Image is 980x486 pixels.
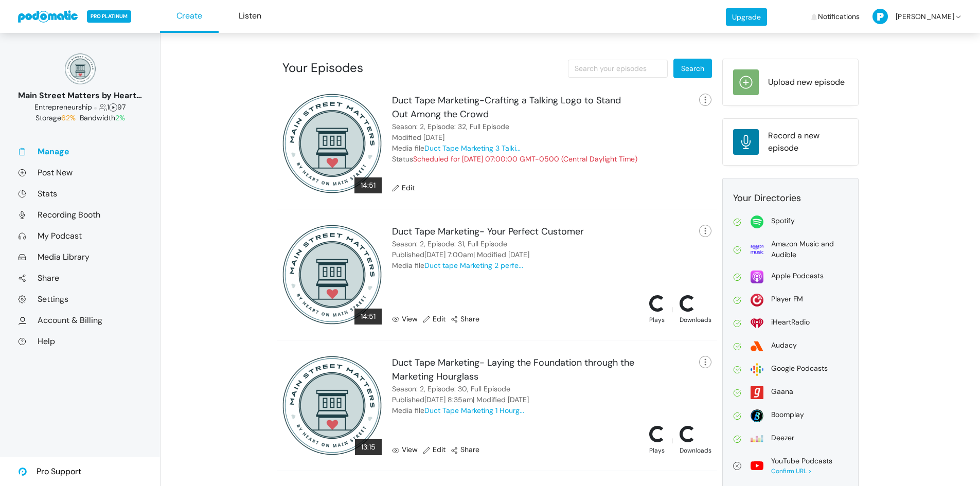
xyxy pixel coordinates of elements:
div: Amazon Music and Audible [771,239,848,260]
div: Media file [392,260,523,271]
img: audacy-5d0199fadc8dc77acc7c395e9e27ef384d0cbdead77bf92d3603ebf283057071.svg [751,340,763,353]
img: P-50-ab8a3cff1f42e3edaa744736fdbd136011fc75d0d07c0e6946c3d5a70d29199b.png [872,9,888,24]
div: Confirm URL > [771,466,832,476]
a: My Podcast [18,230,142,241]
div: iHeartRadio [771,317,810,328]
span: [PERSON_NAME] [896,2,954,32]
div: Deezer [771,433,794,443]
a: Create [160,1,219,33]
time: August 28, 2025 7:00am [424,250,473,259]
div: | [672,305,673,314]
img: deezer-17854ec532559b166877d7d89d3279c345eec2f597ff2478aebf0db0746bb0cd.svg [751,433,763,445]
a: Apple Podcasts [733,271,848,283]
img: google-2dbf3626bd965f54f93204bbf7eeb1470465527e396fa5b4ad72d911f40d0c40.svg [751,363,763,376]
a: Manage [18,146,142,157]
div: Player FM [771,294,803,304]
img: apple-26106266178e1f815f76c7066005aa6211188c2910869e7447b8cdd3a6512788.svg [751,271,763,283]
img: youtube-a762549b032a4d8d7c7d8c7d6f94e90d57091a29b762dad7ef63acd86806a854.svg [751,459,763,472]
a: Duct Tape Marketing 3 Talki... [424,143,521,153]
img: boomplay-2b96be17c781bb6067f62690a2aa74937c828758cf5668dffdf1db111eff7552.svg [751,409,763,422]
input: Search [673,59,712,78]
a: Settings [18,294,142,304]
img: player_fm-2f731f33b7a5920876a6a59fec1291611fade0905d687326e1933154b96d4679.svg [751,294,763,307]
div: Record a new episode [768,130,848,154]
span: 62% [61,113,76,122]
div: Plays [649,446,666,455]
a: Share [18,273,142,283]
div: Main Street Matters by Heart on [GEOGRAPHIC_DATA] [18,89,142,102]
a: Media Library [18,251,142,262]
a: Spotify [733,215,848,228]
a: iHeartRadio [733,317,848,330]
a: Account & Billing [18,315,142,326]
div: Published | Modified [DATE] [392,249,529,260]
a: Audacy [733,340,848,353]
a: Recording Booth [18,209,142,220]
a: Record a new episode [733,129,848,155]
div: 14:51 [354,309,382,325]
div: Media file [392,143,521,154]
a: Amazon Music and Audible [733,239,848,260]
span: Followers [99,102,107,112]
div: Status [392,154,637,165]
div: Plays [649,315,666,325]
div: | [672,436,673,445]
span: Scheduled for [DATE] 07:00:00 GMT-0500 (Central Daylight Time) [413,154,637,164]
div: Season: 2, Episode: 30, Full Episode [392,384,510,394]
a: Edit [423,314,446,325]
a: Edit [423,444,446,455]
a: [PERSON_NAME] [872,2,963,32]
div: Media file [392,405,524,416]
a: Upgrade [726,8,767,26]
div: Audacy [771,340,797,351]
div: Your Episodes [282,59,363,78]
img: 150x150_17130234.png [65,53,96,84]
div: Your Directories [733,191,848,205]
a: Share [451,444,479,455]
img: 300x300_17130234.png [282,94,382,193]
div: Google Podcasts [771,363,828,374]
a: Edit [392,183,415,193]
div: Apple Podcasts [771,271,824,281]
div: Gaana [771,386,793,397]
div: Spotify [771,215,795,226]
div: Duct Tape Marketing-Crafting a Talking Logo to Stand Out Among the Crowd [392,94,638,121]
a: Deezer [733,433,848,445]
a: Share [451,314,479,325]
a: Google Podcasts [733,363,848,376]
div: Downloads [680,315,711,325]
img: 300x300_17130234.png [282,225,382,325]
a: Duct Tape Marketing 1 Hourg... [424,406,524,415]
img: 300x300_17130234.png [282,356,382,456]
a: YouTube Podcasts Confirm URL > [733,456,848,476]
img: i_heart_radio-0fea502c98f50158959bea423c94b18391c60ffcc3494be34c3ccd60b54f1ade.svg [751,317,763,330]
a: View [392,314,418,325]
div: 14:51 [354,177,382,193]
div: Upload new episode [768,76,845,88]
div: Modified [DATE] [392,132,444,143]
div: Season: 2, Episode: 32, Full Episode [392,121,509,132]
span: Episodes [109,102,117,112]
span: 2% [115,113,125,122]
div: Published | Modified [DATE] [392,394,529,405]
a: Post New [18,167,142,178]
a: Stats [18,188,142,199]
img: gaana-acdc428d6f3a8bcf3dfc61bc87d1a5ed65c1dda5025f5609f03e44ab3dd96560.svg [751,386,763,399]
a: Help [18,336,142,347]
div: YouTube Podcasts [771,456,832,466]
a: Listen [221,1,279,33]
img: spotify-814d7a4412f2fa8a87278c8d4c03771221523d6a641bdc26ea993aaf80ac4ffe.svg [751,215,763,228]
a: Player FM [733,294,848,307]
div: Duct Tape Marketing- Laying the Foundation through the Marketing Hourglass [392,356,638,384]
span: Bandwidth [80,113,125,122]
input: Search your episodes [568,60,668,78]
a: Boomplay [733,409,848,422]
div: 1 97 [18,102,142,113]
div: Season: 2, Episode: 31, Full Episode [392,239,507,249]
a: View [392,444,418,455]
div: Duct Tape Marketing- Your Perfect Customer [392,225,584,239]
img: amazon-69639c57110a651e716f65801135d36e6b1b779905beb0b1c95e1d99d62ebab9.svg [751,243,763,256]
a: Upload new episode [733,69,848,95]
a: Duct tape Marketing 2 perfe... [424,261,523,270]
time: August 25, 2025 8:35am [424,395,473,404]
